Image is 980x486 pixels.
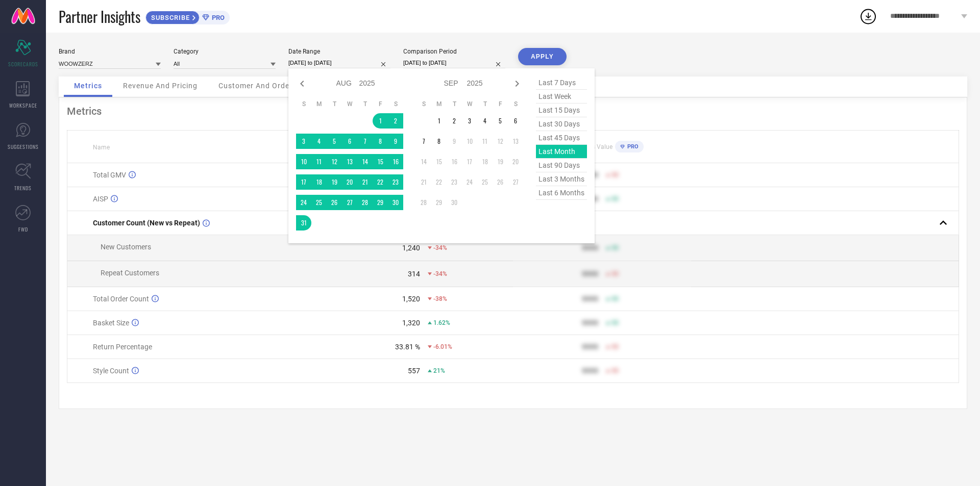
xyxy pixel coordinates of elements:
div: 557 [408,367,420,375]
span: 50 [611,343,619,350]
span: New Customers [101,243,151,251]
td: Mon Sep 01 2025 [431,113,447,129]
span: Name [93,144,110,151]
span: 50 [611,367,619,374]
td: Sat Aug 30 2025 [388,195,403,210]
th: Monday [431,100,447,108]
td: Fri Aug 15 2025 [373,154,388,169]
span: 50 [611,295,619,302]
span: 50 [611,171,619,178]
td: Fri Aug 01 2025 [373,113,388,129]
div: 1,520 [402,295,420,303]
td: Sat Aug 16 2025 [388,154,403,169]
td: Thu Sep 25 2025 [477,174,493,190]
span: WORKSPACE [9,101,37,109]
td: Sat Sep 06 2025 [508,113,523,129]
div: 9999 [582,295,598,303]
span: last 3 months [536,172,587,186]
div: Comparison Period [403,48,505,55]
td: Tue Aug 05 2025 [327,134,342,149]
span: Basket Size [93,319,129,327]
span: Style Count [93,367,129,375]
td: Sat Aug 23 2025 [388,174,403,190]
th: Saturday [388,100,403,108]
td: Mon Sep 15 2025 [431,154,447,169]
span: last 6 months [536,186,587,200]
td: Thu Sep 04 2025 [477,113,493,129]
span: last 7 days [536,76,587,90]
td: Tue Aug 19 2025 [327,174,342,190]
span: PRO [625,143,639,150]
span: -34% [433,270,447,277]
span: Revenue And Pricing [123,82,198,90]
th: Saturday [508,100,523,108]
span: -38% [433,295,447,302]
span: PRO [209,14,225,21]
div: 9999 [582,319,598,327]
td: Wed Aug 13 2025 [342,154,357,169]
td: Fri Sep 05 2025 [493,113,508,129]
div: 9999 [582,270,598,278]
th: Tuesday [447,100,462,108]
input: Select comparison period [403,58,505,68]
th: Wednesday [342,100,357,108]
td: Sun Sep 14 2025 [416,154,431,169]
td: Sat Sep 27 2025 [508,174,523,190]
td: Mon Aug 18 2025 [311,174,327,190]
span: AISP [93,195,108,203]
td: Fri Aug 29 2025 [373,195,388,210]
td: Sun Aug 03 2025 [296,134,311,149]
span: Customer And Orders [218,82,297,90]
td: Sun Aug 24 2025 [296,195,311,210]
th: Thursday [357,100,373,108]
span: Total Order Count [93,295,149,303]
td: Fri Sep 19 2025 [493,154,508,169]
th: Sunday [416,100,431,108]
td: Sun Aug 10 2025 [296,154,311,169]
div: Next month [511,78,523,90]
td: Tue Sep 30 2025 [447,195,462,210]
td: Thu Aug 07 2025 [357,134,373,149]
span: Partner Insights [59,6,140,27]
span: last 15 days [536,104,587,117]
span: TRENDS [14,184,32,192]
td: Wed Sep 03 2025 [462,113,477,129]
td: Mon Aug 04 2025 [311,134,327,149]
span: Customer Count (New vs Repeat) [93,219,200,227]
div: Metrics [67,105,959,117]
th: Friday [373,100,388,108]
td: Tue Aug 12 2025 [327,154,342,169]
div: 33.81 % [395,343,420,351]
div: Date Range [288,48,390,55]
td: Wed Sep 10 2025 [462,134,477,149]
td: Fri Aug 22 2025 [373,174,388,190]
th: Monday [311,100,327,108]
td: Mon Aug 25 2025 [311,195,327,210]
span: 50 [611,244,619,251]
td: Sun Sep 21 2025 [416,174,431,190]
div: Previous month [296,78,308,90]
td: Mon Sep 08 2025 [431,134,447,149]
span: last 45 days [536,131,587,145]
div: Category [174,48,276,55]
th: Tuesday [327,100,342,108]
div: 1,240 [402,244,420,252]
input: Select date range [288,58,390,68]
div: 314 [408,270,420,278]
span: -6.01% [433,343,452,350]
td: Sat Sep 13 2025 [508,134,523,149]
td: Wed Aug 06 2025 [342,134,357,149]
th: Wednesday [462,100,477,108]
span: FWD [18,225,28,233]
div: 9999 [582,367,598,375]
div: Brand [59,48,161,55]
span: 50 [611,319,619,326]
span: -34% [433,244,447,251]
span: Repeat Customers [101,269,159,277]
a: SUBSCRIBEPRO [145,8,230,24]
td: Fri Sep 12 2025 [493,134,508,149]
td: Thu Sep 18 2025 [477,154,493,169]
span: Metrics [74,82,102,90]
span: last week [536,90,587,104]
td: Sat Aug 02 2025 [388,113,403,129]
